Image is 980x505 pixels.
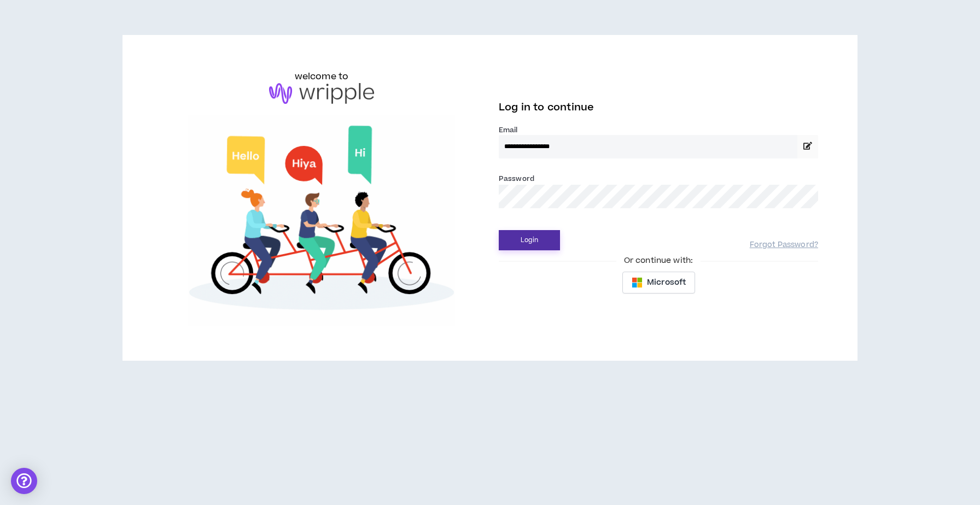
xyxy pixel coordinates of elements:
[647,277,686,289] span: Microsoft
[622,272,695,293] button: Microsoft
[750,240,818,250] a: Forgot Password?
[616,255,701,267] span: Or continue with:
[269,83,374,104] img: logo-brand.png
[499,174,534,184] label: Password
[499,230,560,250] button: Login
[499,101,594,114] span: Log in to continue
[11,468,37,494] div: Open Intercom Messenger
[499,125,818,135] label: Email
[295,70,349,83] h6: welcome to
[162,115,481,326] img: Welcome to Wripple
